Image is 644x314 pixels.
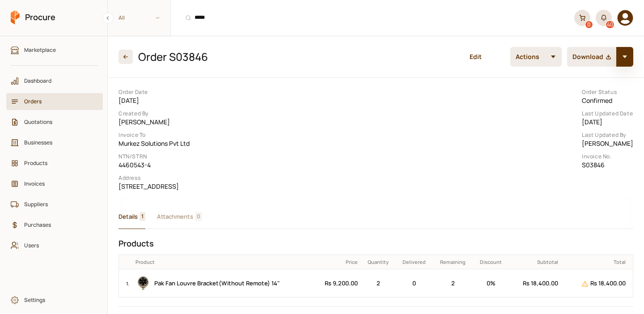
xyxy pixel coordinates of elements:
span: All [119,13,125,22]
td: 2 [433,269,473,297]
td: Rs 18,400.00 [509,269,562,297]
span: Attachments [157,212,193,221]
h3: Products [119,238,633,249]
a: Procure [11,10,55,25]
dt: Order Date [119,89,190,96]
a: Users [6,237,103,254]
button: 40 [596,10,612,26]
div: 0 [585,21,593,28]
span: Marketplace [24,46,91,54]
dt: Last Updated By [582,132,633,139]
a: Pak Fan Louvre Bracket(Without Remote) 14" [136,276,308,291]
span: Settings [24,296,91,304]
span: Orders [24,97,91,106]
span: Procure [25,12,55,23]
a: Purchases [6,216,103,233]
dd: [PERSON_NAME] [119,118,190,126]
span: Purchases [24,221,91,229]
td: 2 [361,269,395,297]
td: 0 [396,269,433,297]
th: Subtotal [509,255,562,269]
span: 0 [195,212,202,221]
div: 40 [606,21,614,28]
a: Dashboard [6,72,103,89]
span: All [108,10,170,25]
th: Discount [473,255,509,269]
th: Quantity [361,255,395,269]
dt: Address [119,174,190,182]
dd: 4460543-4 [119,161,190,169]
dd: Confirmed [582,96,633,105]
th: Remaining [433,255,473,269]
dd: [DATE] [119,96,190,105]
span: Invoices [24,179,91,188]
td: Rs 9,200.00 [311,269,361,297]
input: Products, Businesses, Users, Suppliers, Orders, and Purchases [176,7,569,29]
a: Businesses [6,134,103,151]
th: Delivered [396,255,433,269]
span: Quotations [24,118,91,126]
a: Products [6,155,103,172]
span: 1 [140,212,145,221]
dd: S03846 [582,161,633,169]
td: 0 % [473,269,509,297]
span: Download [572,52,603,61]
a: Invoices [6,175,103,192]
dd: [PERSON_NAME] [582,139,633,148]
dd: Murkez Solutions Pvt Ltd [119,139,190,148]
th: Product [132,255,311,269]
th: Total [561,255,633,269]
button: Download [567,47,616,67]
dt: Last Updated Date [582,110,633,118]
small: 1 . [126,280,129,287]
span: Users [24,241,91,250]
button: Edit [453,47,498,67]
h2: Order S03846 [138,49,208,64]
span: Details [119,212,138,221]
span: Suppliers [24,200,91,208]
th: Price [311,255,361,269]
dd: [STREET_ADDRESS] [119,182,190,191]
dd: [DATE] [582,118,633,126]
a: 0 [574,10,590,26]
dt: NTN/STRN [119,153,190,161]
dt: Order Status [582,89,633,96]
span: Pak Fan Louvre Bracket(Without Remote) 14" [154,279,280,287]
span: Dashboard [24,76,91,85]
a: Suppliers [6,196,103,213]
a: Orders [6,93,103,110]
dt: Invoice To [119,132,190,139]
dt: Created By [119,110,190,118]
span: Businesses [24,138,91,147]
a: Marketplace [6,42,103,59]
a: Quotations [6,114,103,131]
a: Settings [6,292,103,309]
div: Rs 18,400.00 [564,277,626,290]
dt: Invoice No. [582,153,633,161]
span: Products [24,159,91,167]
